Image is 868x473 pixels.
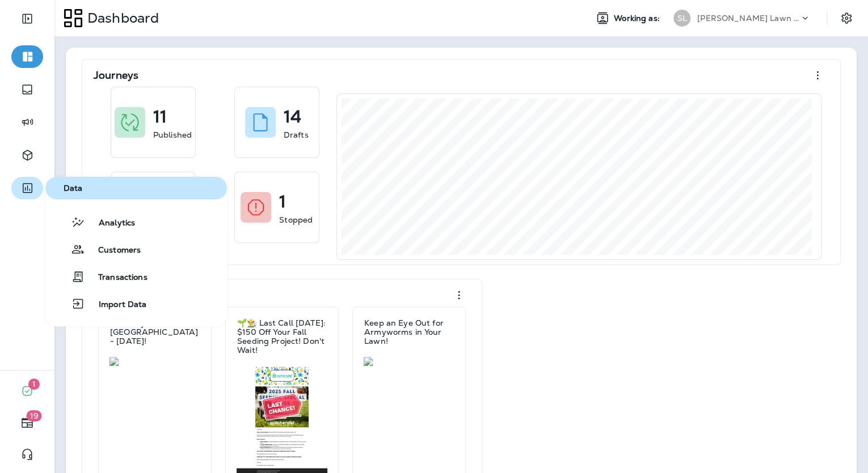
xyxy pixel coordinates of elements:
[85,300,147,310] span: Import Data
[153,111,167,122] p: 11
[45,292,227,315] button: Import Data
[109,357,200,366] img: 6ea82574-3efd-4ebe-b55b-1556f91d4a8a.jpg
[697,14,799,23] p: [PERSON_NAME] Lawn & Landscape
[85,272,148,283] span: Transactions
[45,211,227,233] button: Analytics
[673,10,690,27] div: SL
[94,70,138,81] p: Journeys
[83,10,159,27] p: Dashboard
[85,218,135,229] span: Analytics
[28,378,40,390] span: 1
[364,357,454,366] img: df0f5721-12ad-4484-89c4-ceb98de08963.jpg
[237,318,327,355] p: 🌱👨‍🌾 Last Call [DATE]: $150 Off Your Fall Seeding Project! Don't Wait!
[11,7,43,30] button: Expand Sidebar
[110,318,200,346] p: Free Day at the [GEOGRAPHIC_DATA] - [DATE]!
[284,111,301,122] p: 14
[614,14,662,23] span: Working as:
[45,238,227,261] button: Customers
[279,214,313,225] p: Stopped
[50,184,222,193] span: Data
[85,245,141,256] span: Customers
[45,265,227,288] button: Transactions
[364,318,454,346] p: Keep an Eye Out for Armyworms in Your Lawn!
[279,196,286,207] p: 1
[27,410,42,421] span: 19
[45,177,227,199] button: Data
[153,129,192,140] p: Published
[836,8,857,28] button: Settings
[284,129,309,140] p: Drafts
